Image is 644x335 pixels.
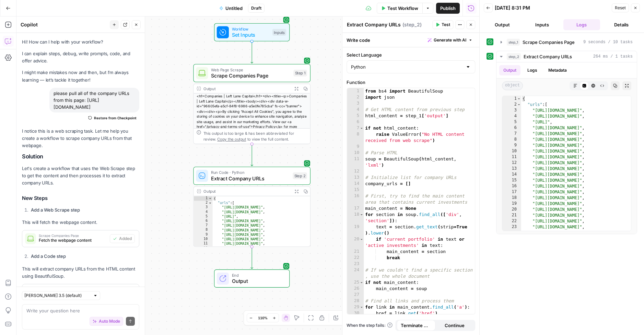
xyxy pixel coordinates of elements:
button: Output [499,65,520,75]
div: 22 [502,218,521,224]
g: Edge from step_1 to step_2 [251,144,253,166]
span: 9 seconds / 10 tasks [583,39,633,45]
span: ( step_2 ) [402,21,422,28]
p: Hi! How can I help with your workflow? [22,38,139,46]
button: 9 seconds / 10 tasks [496,37,637,48]
span: Auto Mode [99,318,120,324]
span: object [502,81,523,90]
div: 2 [347,94,364,100]
label: Select Language [347,51,475,58]
div: 9 [502,143,521,148]
span: Toggle code folding, rows 29 through 53 [360,304,363,310]
span: Workflow [232,26,269,32]
div: 15 [347,187,364,193]
span: Test Workflow [387,5,418,12]
span: Generate with AI [434,37,466,43]
button: Metadata [544,65,571,75]
div: 3 [347,100,364,107]
div: 264 ms / 1 tasks [496,62,637,234]
div: please pull all of the company URLs from this page: [URL][DOMAIN_NAME] [49,88,139,112]
button: Continue [435,320,474,331]
div: 1 [502,96,521,102]
div: Output [203,188,290,194]
button: Untitled [215,3,247,14]
span: Terminate Workflow [401,322,431,329]
div: Step 2 [293,172,307,179]
button: 264 ms / 1 tasks [496,51,637,62]
div: 27 [347,292,364,298]
span: Scrape Companies Page [523,39,575,46]
div: 20 [502,207,521,213]
div: 11 [347,156,364,168]
div: 6 [502,125,521,131]
div: 18 [502,195,521,201]
span: Extract Company URLs [524,53,572,60]
div: 5 [347,113,364,119]
div: 7 [502,131,521,137]
div: 10 [347,150,364,156]
div: 18 [347,212,364,224]
div: 24 [347,267,364,279]
div: 11 [194,241,213,246]
div: 1 [347,88,364,94]
span: Toggle code folding, rows 2 through 104 [208,201,212,205]
div: 10 [502,148,521,154]
span: Reset [615,5,626,11]
div: 8 [347,131,364,144]
div: 4 [502,113,521,119]
div: 23 [502,224,521,230]
span: step_2 [507,53,521,60]
label: Function [347,79,475,86]
div: 22 [347,255,364,261]
button: Output [484,19,521,30]
span: 264 ms / 1 tasks [593,53,633,60]
span: Set Inputs [232,31,269,39]
div: Inputs [272,29,286,36]
span: Toggle code folding, rows 1 through 108 [517,96,521,102]
div: 2 [502,102,521,108]
span: Continue [445,322,465,329]
span: step_1 [507,39,520,46]
span: Toggle code folding, rows 25 through 26 [360,279,363,286]
button: Restore from Checkpoint [85,114,139,122]
g: Edge from start to step_1 [251,41,253,63]
span: Toggle code folding, rows 2 through 104 [517,102,521,108]
div: 23 [347,261,364,267]
span: Web Page Scrape [211,67,290,73]
div: 7 [347,125,364,131]
div: Output [203,85,290,92]
input: Python [351,63,462,70]
p: I can explain steps, debug, write prompts, code, and offer advice. [22,50,139,64]
div: 9 [347,144,364,150]
div: 24 [502,230,521,236]
div: 14 [347,181,364,187]
span: 110% [258,315,268,321]
div: 21 [502,213,521,218]
div: 21 [347,249,364,255]
div: 20 [347,236,364,249]
span: Toggle code folding, rows 1 through 108 [208,196,212,201]
button: Added [110,234,135,243]
button: Generate with AI [425,36,475,45]
div: 16 [502,183,521,189]
div: 3 [502,108,521,113]
span: Publish [440,5,456,12]
div: 6 [347,119,364,125]
div: 12 [347,168,364,175]
span: Test [442,22,450,28]
div: 19 [347,224,364,236]
button: Inputs [524,19,561,30]
h3: New Steps [22,194,139,203]
p: I might make mistakes now and then, but I’m always learning — let’s tackle it together! [22,69,139,83]
div: 5 [502,119,521,125]
button: Auto Mode [90,317,123,326]
div: 17 [347,205,364,212]
button: Logs [563,19,600,30]
button: Logs [523,65,541,75]
h2: Solution [22,153,139,160]
div: 8 [194,228,213,232]
span: Scrape Companies Page [39,234,107,237]
span: Toggle code folding, rows 20 through 22 [360,236,363,242]
span: Copy the output [218,137,246,141]
a: When the step fails: [347,322,393,328]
